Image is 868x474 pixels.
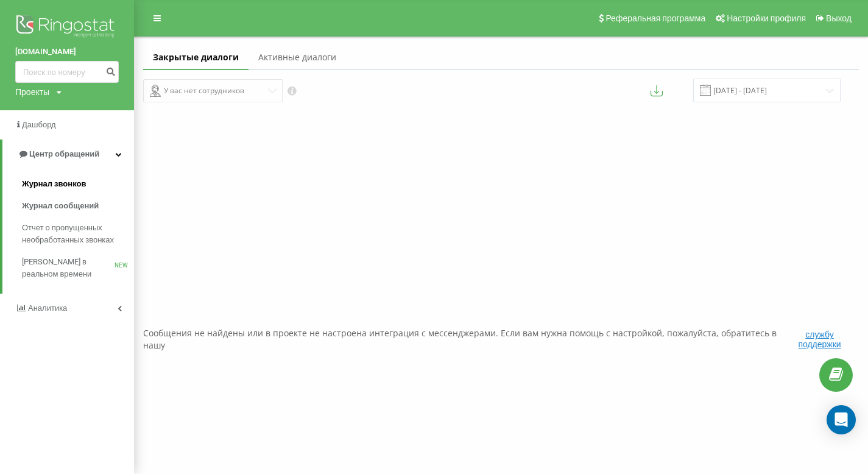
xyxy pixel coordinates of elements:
span: Реферальная программа [605,13,705,23]
button: службу поддержки [780,329,859,350]
span: Журнал сообщений [22,200,99,212]
input: Поиск по номеру [15,61,119,83]
span: [PERSON_NAME] в реальном времени [22,256,115,280]
a: [PERSON_NAME] в реальном времениNEW [22,251,134,285]
a: Активные диалоги [249,46,346,70]
a: [DOMAIN_NAME] [15,46,119,58]
span: Аналитика [28,303,67,313]
img: Ringostat logo [15,12,119,43]
span: Отчет о пропущенных необработанных звонках [22,222,128,246]
a: Отчет о пропущенных необработанных звонках [22,217,134,251]
button: Экспортировать сообщения [651,85,663,97]
a: Журнал сообщений [22,195,134,217]
div: Open Intercom Messenger [827,405,856,434]
a: Журнал звонков [22,173,134,195]
span: Настройки профиля [727,13,806,23]
span: Центр обращений [29,149,99,158]
a: Центр обращений [2,140,134,169]
div: Проекты [15,86,49,98]
a: Закрытые диалоги [143,46,249,70]
span: Выход [826,13,852,23]
span: Дашборд [22,120,56,129]
span: Журнал звонков [22,178,86,190]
